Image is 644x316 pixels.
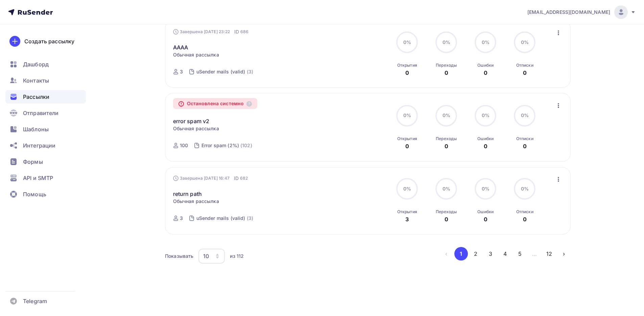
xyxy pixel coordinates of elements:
[521,39,529,45] span: 0%
[196,213,254,224] a: uSender mails (valid) (3)
[454,247,468,261] button: Go to page 1
[180,215,183,222] div: 3
[445,69,448,77] div: 0
[196,215,245,222] div: uSender mails (valid)
[523,69,527,77] div: 0
[543,247,556,261] button: Go to page 12
[439,247,571,261] ul: Pagination
[477,136,494,141] div: Ошибки
[198,248,225,264] button: 10
[445,142,448,150] div: 0
[527,9,610,16] span: [EMAIL_ADDRESS][DOMAIN_NAME]
[521,186,529,191] span: 0%
[516,209,533,215] div: Отписки
[23,190,46,198] span: Помощь
[403,112,411,118] span: 0%
[173,175,248,182] div: Завершена [DATE] 16:47
[484,69,487,77] div: 0
[436,209,457,215] div: Переходы
[173,198,219,205] span: Обычная рассылка
[5,155,86,168] a: Формы
[5,90,86,104] a: Рассылки
[23,125,49,133] span: Шаблоны
[482,39,490,45] span: 0%
[443,186,450,191] span: 0%
[484,215,487,223] div: 0
[234,28,239,35] span: ID
[397,136,417,141] div: Открытия
[436,63,457,68] div: Переходы
[23,109,59,117] span: Отправители
[477,209,494,215] div: Ошибки
[405,215,409,223] div: 3
[173,28,249,35] div: Завершена [DATE] 23:22
[23,158,43,166] span: Формы
[443,112,450,118] span: 0%
[405,142,409,150] div: 0
[23,60,49,68] span: Дашборд
[5,122,86,136] a: Шаблоны
[477,63,494,68] div: Ошибки
[180,142,188,149] div: 100
[516,136,533,141] div: Отписки
[436,136,457,141] div: Переходы
[23,93,49,101] span: Рассылки
[23,297,47,305] span: Telegram
[557,247,571,261] button: Go to next page
[397,209,417,215] div: Открытия
[513,247,527,261] button: Go to page 5
[523,215,527,223] div: 0
[23,174,53,182] span: API и SMTP
[203,252,209,260] div: 10
[484,142,487,150] div: 0
[173,125,219,132] span: Обычная рассылка
[240,142,252,149] div: (102)
[240,175,248,182] span: 682
[201,140,253,151] a: Error spam (2%) (102)
[165,253,193,259] div: Показывать
[201,142,239,149] div: Error spam (2%)
[482,186,490,191] span: 0%
[403,39,411,45] span: 0%
[247,215,253,222] div: (3)
[24,37,74,45] div: Создать рассылку
[234,175,239,182] span: ID
[23,76,49,85] span: Контакты
[521,112,529,118] span: 0%
[397,63,417,68] div: Открытия
[443,39,450,45] span: 0%
[498,247,512,261] button: Go to page 4
[445,215,448,223] div: 0
[469,247,482,261] button: Go to page 2
[5,106,86,120] a: Отправители
[5,58,86,71] a: Дашборд
[523,142,527,150] div: 0
[173,51,219,58] span: Обычная рассылка
[516,63,533,68] div: Отписки
[173,43,188,51] a: АААА
[173,190,202,198] a: return path
[173,98,258,109] div: Остановлена системно
[240,28,248,35] span: 686
[196,68,245,75] div: uSender mails (valid)
[180,68,183,75] div: 3
[482,112,490,118] span: 0%
[247,68,253,75] div: (3)
[23,141,55,150] span: Интеграции
[196,66,254,77] a: uSender mails (valid) (3)
[527,5,636,19] a: [EMAIL_ADDRESS][DOMAIN_NAME]
[484,247,497,261] button: Go to page 3
[5,74,86,87] a: Контакты
[230,253,244,259] div: из 112
[173,117,210,125] a: error spam v2
[403,186,411,191] span: 0%
[405,69,409,77] div: 0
